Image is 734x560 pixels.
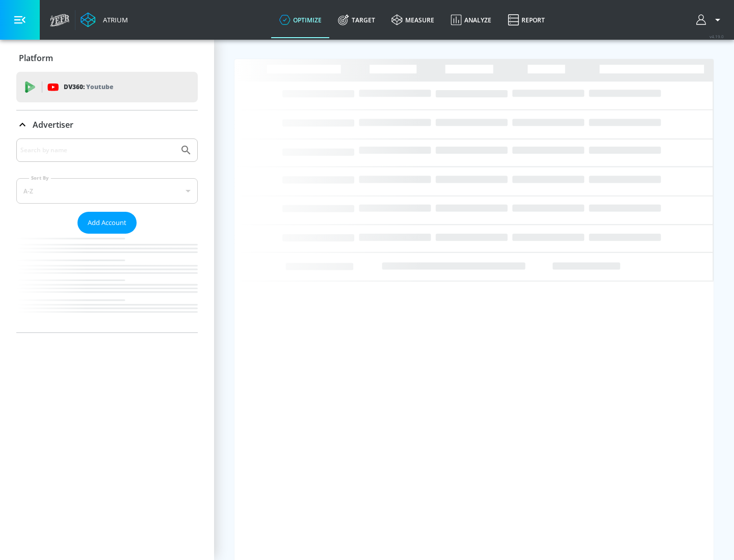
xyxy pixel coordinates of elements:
[77,212,137,234] button: Add Account
[16,72,198,102] div: DV360: Youtube
[500,2,553,38] a: Report
[710,34,724,39] span: v 4.19.0
[19,52,53,64] p: Platform
[99,15,128,24] div: Atrium
[16,110,198,139] div: Advertiser
[29,175,51,181] label: Sort By
[88,217,126,229] span: Add Account
[64,81,113,93] p: DV360:
[33,119,73,130] p: Advertiser
[271,2,330,38] a: optimize
[81,12,128,27] a: Atrium
[16,44,198,72] div: Platform
[16,178,198,204] div: A-Z
[330,2,383,38] a: Target
[16,138,198,332] div: Advertiser
[383,2,442,38] a: measure
[20,144,175,157] input: Search by name
[442,2,500,38] a: Analyze
[86,81,113,92] p: Youtube
[16,234,198,332] nav: list of Advertiser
